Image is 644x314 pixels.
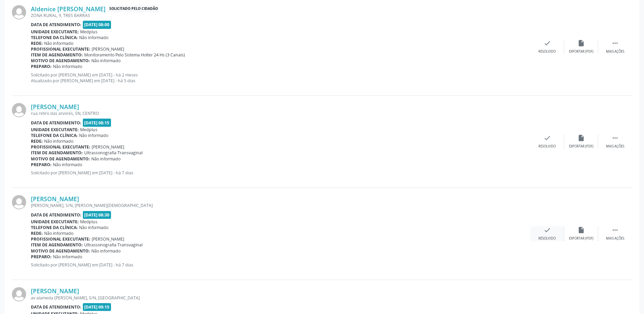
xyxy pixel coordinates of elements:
b: Profissional executante: [31,46,90,52]
div: Resolvido [538,144,556,149]
b: Rede: [31,138,43,144]
span: Monitoramento Pelo Sistema Holter 24 Hs (3 Canais) [84,52,185,58]
i:  [611,134,619,142]
span: Medplus [80,219,97,225]
b: Motivo de agendamento: [31,58,90,64]
i: insert_drive_file [577,226,585,234]
div: Mais ações [606,236,624,241]
span: [PERSON_NAME] [92,236,124,242]
span: Não informado [91,156,121,162]
i:  [611,226,619,234]
b: Preparo: [31,254,52,260]
b: Motivo de agendamento: [31,248,90,254]
p: Solicitado por [PERSON_NAME] em [DATE] - há 7 dias [31,170,530,176]
div: Mais ações [606,144,624,149]
span: [DATE] 08:30 [83,211,111,219]
div: Exportar (PDF) [569,236,593,241]
span: Não informado [53,64,82,69]
b: Data de atendimento: [31,120,81,126]
div: Mais ações [606,49,624,54]
b: Unidade executante: [31,219,79,225]
b: Item de agendamento: [31,242,83,248]
b: Data de atendimento: [31,304,81,310]
span: [PERSON_NAME] [92,144,124,150]
span: Não informado [44,230,73,236]
b: Motivo de agendamento: [31,156,90,162]
span: Não informado [91,58,121,64]
span: Não informado [44,40,73,46]
span: Não informado [91,248,121,254]
a: [PERSON_NAME] [31,103,79,110]
a: [PERSON_NAME] [31,287,79,295]
b: Unidade executante: [31,127,79,133]
span: [DATE] 09:15 [83,303,111,311]
div: av alameda [PERSON_NAME], S/N, [GEOGRAPHIC_DATA] [31,295,530,301]
b: Telefone da clínica: [31,133,78,138]
a: Aldenice [PERSON_NAME] [31,5,106,13]
div: rua retiro das arvores, SN, CENTRO [31,110,530,116]
i: check [544,39,551,47]
span: Medplus [80,29,97,35]
div: Exportar (PDF) [569,49,593,54]
i:  [611,39,619,47]
b: Data de atendimento: [31,212,81,218]
b: Data de atendimento: [31,22,81,28]
span: Ultrassonografia Transvaginal [84,150,143,156]
i: insert_drive_file [577,134,585,142]
p: Solicitado por [PERSON_NAME] em [DATE] - há 7 dias [31,262,530,268]
i: check [544,134,551,142]
div: ZONA RURAL, 9, TRES BARRAS [31,13,530,18]
b: Preparo: [31,64,52,69]
a: [PERSON_NAME] [31,195,79,203]
p: Solicitado por [PERSON_NAME] em [DATE] - há 2 meses Atualizado por [PERSON_NAME] em [DATE] - há 5... [31,72,530,84]
img: img [12,103,26,117]
b: Item de agendamento: [31,52,83,58]
div: [PERSON_NAME], S/N, [PERSON_NAME][DEMOGRAPHIC_DATA] [31,203,530,208]
span: Não informado [44,138,73,144]
span: [DATE] 08:15 [83,119,111,126]
span: [DATE] 08:00 [83,21,111,29]
span: Solicitado pelo cidadão [108,5,159,13]
span: Não informado [53,162,82,168]
div: Resolvido [538,236,556,241]
div: Resolvido [538,49,556,54]
div: Exportar (PDF) [569,144,593,149]
span: Não informado [79,225,108,230]
span: Não informado [79,133,108,138]
b: Rede: [31,40,43,46]
b: Telefone da clínica: [31,35,78,40]
b: Item de agendamento: [31,150,83,156]
img: img [12,195,26,209]
b: Unidade executante: [31,29,79,35]
i: check [544,226,551,234]
span: [PERSON_NAME] [92,46,124,52]
span: Ultrassonografia Transvaginal [84,242,143,248]
b: Profissional executante: [31,236,90,242]
b: Rede: [31,230,43,236]
img: img [12,5,26,19]
b: Preparo: [31,162,52,168]
b: Profissional executante: [31,144,90,150]
i: insert_drive_file [577,39,585,47]
span: Não informado [79,35,108,40]
span: Medplus [80,127,97,133]
span: Não informado [53,254,82,260]
b: Telefone da clínica: [31,225,78,230]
